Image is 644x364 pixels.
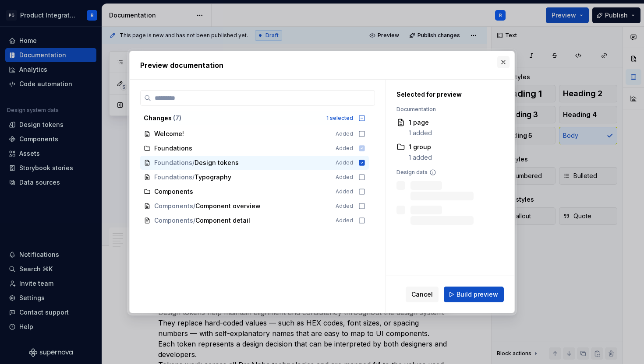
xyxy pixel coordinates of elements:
span: Design tokens [195,158,239,167]
span: Welcome! [154,129,184,138]
span: Added [336,174,353,181]
div: Changes [144,114,321,122]
div: Selected for preview [396,90,499,99]
div: Design data [396,169,499,176]
h2: Preview documentation [140,60,504,70]
span: / [193,202,195,210]
div: 1 added [409,129,432,137]
span: Foundations [154,173,192,182]
span: Components [154,187,193,196]
span: Build preview [456,290,498,299]
div: 1 group [409,143,432,151]
button: Build preview [444,287,504,302]
span: Typography [195,173,231,182]
span: Added [336,159,353,166]
span: Added [336,203,353,210]
span: Cancel [411,290,433,299]
div: 1 added [409,153,432,162]
span: / [192,173,195,182]
span: / [193,216,195,225]
div: 1 selected [326,115,353,122]
span: Components [154,202,193,210]
button: Cancel [406,287,439,302]
span: Foundations [154,158,192,167]
div: Documentation [396,106,499,113]
span: Components [154,216,193,225]
div: 1 page [409,118,432,127]
span: Component overview [195,202,261,210]
span: Component detail [195,216,250,225]
span: Added [336,188,353,195]
span: Added [336,217,353,224]
span: ( 7 ) [173,114,181,122]
span: Added [336,130,353,137]
span: / [192,158,195,167]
